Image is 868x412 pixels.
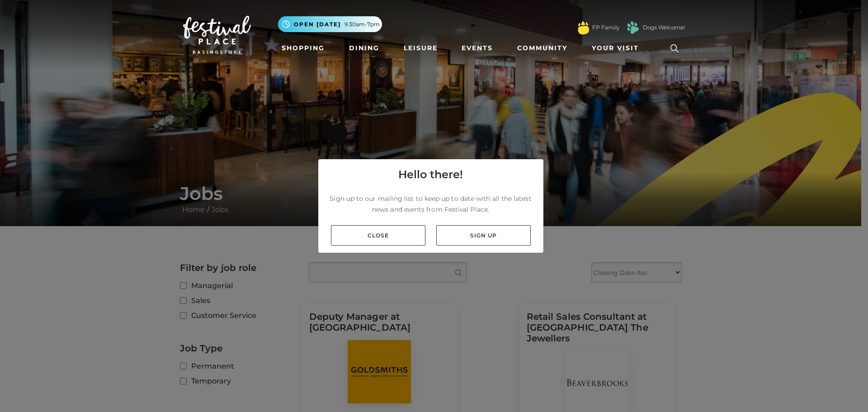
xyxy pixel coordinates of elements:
a: Dining [345,40,383,57]
a: Close [331,225,425,246]
a: Community [514,40,571,57]
h4: Hello there! [398,166,463,183]
a: FP Family [592,24,619,32]
a: Leisure [400,40,441,57]
button: Open [DATE] 9.30am-7pm [278,16,382,32]
a: Your Visit [588,40,647,57]
a: Events [458,40,496,57]
a: Sign up [436,225,531,246]
span: 9.30am-7pm [344,20,380,28]
span: Your Visit [592,43,639,53]
span: Open [DATE] [294,20,341,28]
a: Shopping [278,40,328,57]
img: Festival Place Logo [183,16,251,54]
a: Dogs Welcome! [643,24,685,32]
p: Sign up to our mailing list to keep up to date with all the latest news and events from Festival ... [325,193,536,215]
